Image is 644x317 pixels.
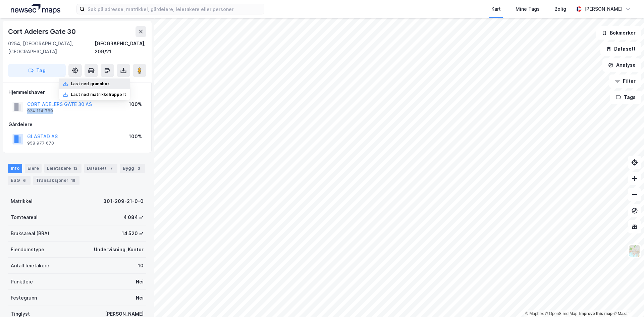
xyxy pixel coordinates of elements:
div: [GEOGRAPHIC_DATA], 209/21 [95,40,146,56]
div: Festegrunn [11,294,37,302]
div: 12 [72,165,79,172]
button: Datasett [600,42,641,56]
div: 100% [129,133,142,141]
div: Nei [136,294,144,302]
div: 4 084 ㎡ [123,213,144,221]
div: 3 [136,165,142,172]
div: Datasett [84,164,117,173]
div: 7 [108,165,115,172]
div: Hjemmelshaver [8,88,146,96]
button: Filter [609,74,641,88]
button: Bokmerker [596,26,641,40]
div: Bolig [554,5,566,13]
div: Last ned matrikkelrapport [71,92,126,97]
div: 958 977 670 [27,141,54,146]
div: Bruksareal (BRA) [11,229,49,237]
img: logo.a4113a55bc3d86da70a041830d287a7e.svg [11,4,60,14]
div: Leietakere [44,164,82,173]
div: Kontrollprogram for chat [610,285,644,317]
button: Tag [8,64,66,77]
img: Z [628,245,641,257]
div: Tomteareal [11,213,38,221]
div: Info [8,164,22,173]
div: Kart [491,5,501,13]
div: 0254, [GEOGRAPHIC_DATA], [GEOGRAPHIC_DATA] [8,40,95,56]
a: Improve this map [579,311,612,316]
a: Mapbox [525,311,544,316]
div: ESG [8,176,31,185]
button: Tags [610,91,641,104]
div: 924 114 789 [27,108,53,114]
div: [PERSON_NAME] [584,5,623,13]
button: Analyse [602,58,641,72]
div: Undervisning, Kontor [94,246,144,254]
a: OpenStreetMap [545,311,578,316]
div: Last ned grunnbok [71,81,110,87]
div: 16 [70,177,77,184]
div: Matrikkel [11,197,33,205]
div: Eiere [25,164,42,173]
input: Søk på adresse, matrikkel, gårdeiere, leietakere eller personer [85,4,264,14]
div: 6 [21,177,28,184]
div: Bygg [120,164,145,173]
iframe: Chat Widget [610,285,644,317]
div: Mine Tags [516,5,540,13]
div: 100% [129,100,142,108]
div: Antall leietakere [11,262,49,270]
div: Gårdeiere [8,120,146,128]
div: 14 520 ㎡ [122,229,144,237]
div: 301-209-21-0-0 [103,197,144,205]
div: Nei [136,278,144,286]
div: Punktleie [11,278,33,286]
div: Cort Adelers Gate 30 [8,26,77,37]
div: Transaksjoner [33,176,79,185]
div: 10 [138,262,144,270]
div: Eiendomstype [11,246,44,254]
